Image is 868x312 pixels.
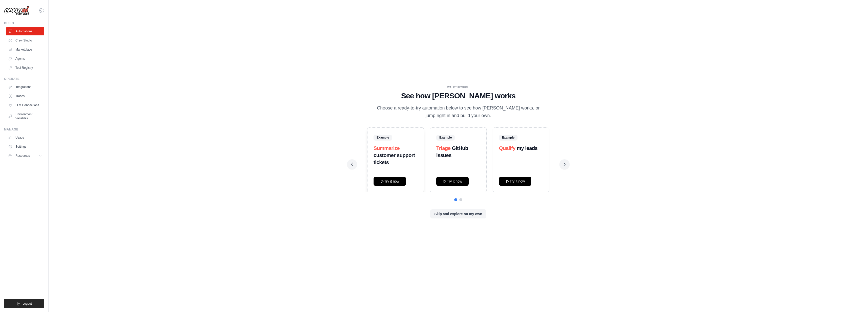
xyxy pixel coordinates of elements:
[499,177,531,186] button: Try it now
[6,27,44,35] a: Automations
[374,145,400,151] span: Summarize
[374,152,415,165] strong: customer support tickets
[15,154,30,158] span: Resources
[4,21,44,25] div: Build
[6,64,44,72] a: Tool Registry
[4,77,44,81] div: Operate
[6,152,44,160] button: Resources
[499,145,515,151] span: Qualify
[430,209,486,218] button: Skip and explore on my own
[6,83,44,91] a: Integrations
[351,91,566,100] h1: See how [PERSON_NAME] works
[436,145,451,151] span: Triage
[6,143,44,151] a: Settings
[6,110,44,122] a: Environment Variables
[373,104,543,119] p: Choose a ready-to-try automation below to see how [PERSON_NAME] works, or jump right in and build...
[436,145,468,158] strong: GitHub issues
[499,135,517,140] span: Example
[374,135,392,140] span: Example
[436,177,469,186] button: Try it now
[4,127,44,131] div: Manage
[6,36,44,44] a: Crew Studio
[351,85,566,89] div: WALKTHROUGH
[6,101,44,109] a: LLM Connections
[6,133,44,142] a: Usage
[23,302,32,306] span: Logout
[6,55,44,63] a: Agents
[436,135,455,140] span: Example
[6,46,44,54] a: Marketplace
[517,145,537,151] strong: my leads
[4,6,29,15] img: Logo
[6,92,44,100] a: Traces
[4,299,44,308] button: Logout
[374,177,406,186] button: Try it now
